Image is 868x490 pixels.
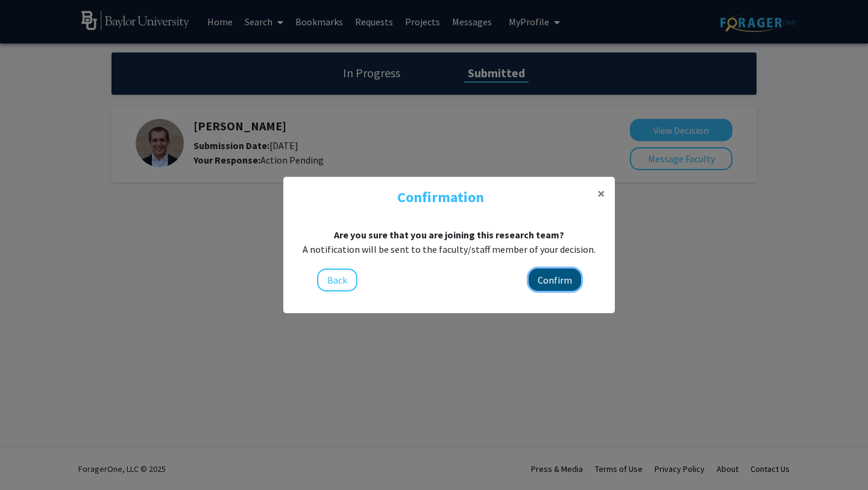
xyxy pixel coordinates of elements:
[529,269,581,291] button: Confirm
[293,242,605,256] div: A notification will be sent to the faculty/staff member of your decision.
[597,184,605,203] span: ×
[334,229,564,241] b: Are you sure that you are joining this research team?
[588,177,615,211] button: Close
[317,269,357,291] button: Back
[9,436,51,481] iframe: Chat
[293,186,588,208] h4: Confirmation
